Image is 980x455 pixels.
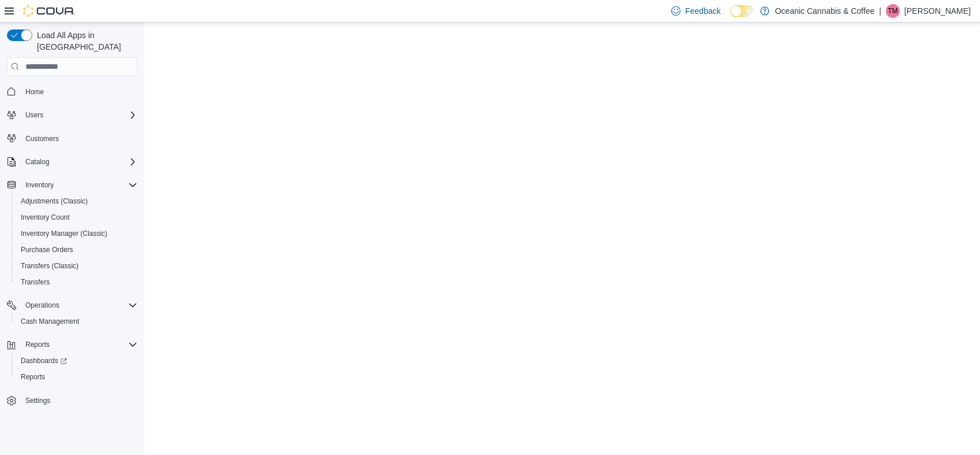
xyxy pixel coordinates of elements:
button: Purchase Orders [12,242,142,258]
span: Operations [21,298,137,312]
span: Catalog [25,157,49,167]
a: Dashboards [16,354,72,368]
span: Reports [21,338,137,352]
span: Cash Management [21,317,79,326]
button: Settings [2,392,142,409]
a: Inventory Count [16,210,74,224]
span: Home [25,87,44,97]
a: Transfers [16,275,54,289]
span: Operations [25,301,59,310]
a: Inventory Manager (Classic) [16,227,112,241]
button: Reports [12,369,142,385]
span: Dashboards [21,356,67,365]
span: Transfers (Classic) [21,261,78,271]
span: Users [21,108,137,122]
span: Catalog [21,155,137,169]
div: Tyler Mackey [886,4,900,18]
button: Users [21,108,48,122]
span: Load All Apps in [GEOGRAPHIC_DATA] [32,29,137,53]
span: Reports [21,372,45,382]
nav: Complex example [7,78,137,439]
span: Reports [25,340,50,349]
button: Cash Management [12,313,142,330]
span: Adjustments (Classic) [21,197,88,206]
a: Purchase Orders [16,243,78,257]
p: | [879,4,881,18]
span: Users [25,110,43,120]
button: Home [2,83,142,99]
span: Feedback [685,5,720,17]
button: Catalog [2,154,142,170]
span: Inventory Count [16,210,137,224]
input: Dark Mode [730,5,754,17]
p: Oceanic Cannabis & Coffee [775,4,875,18]
a: Customers [21,132,63,146]
button: Transfers (Classic) [12,258,142,274]
span: Inventory [21,178,137,192]
a: Dashboards [12,353,142,369]
button: Reports [21,338,54,352]
span: Reports [16,370,137,384]
span: Transfers [21,278,50,287]
a: Cash Management [16,315,84,328]
button: Operations [2,297,142,313]
button: Users [2,107,142,123]
span: Dashboards [16,354,137,368]
a: Transfers (Classic) [16,259,83,273]
button: Inventory [2,177,142,193]
span: Inventory Manager (Classic) [16,227,137,241]
button: Inventory Count [12,209,142,225]
span: Customers [25,134,59,143]
span: Home [21,84,137,98]
span: Dark Mode [730,17,731,18]
button: Inventory [21,178,58,192]
button: Catalog [21,155,54,169]
span: Inventory [25,180,54,190]
span: Cash Management [16,315,137,328]
button: Customers [2,130,142,147]
span: Inventory Manager (Classic) [21,229,107,238]
span: Customers [21,131,137,146]
a: Home [21,85,48,99]
button: Adjustments (Classic) [12,193,142,209]
span: Purchase Orders [16,243,137,257]
a: Reports [16,370,50,384]
button: Operations [21,298,64,312]
span: Transfers [16,275,137,289]
span: TM [888,4,897,18]
span: Settings [25,396,50,405]
span: Purchase Orders [21,245,73,254]
button: Inventory Manager (Classic) [12,225,142,242]
button: Transfers [12,274,142,290]
a: Settings [21,394,55,408]
span: Transfers (Classic) [16,259,137,273]
span: Inventory Count [21,213,70,222]
span: Settings [21,393,137,408]
a: Adjustments (Classic) [16,194,92,208]
button: Reports [2,336,142,353]
p: [PERSON_NAME] [904,4,971,18]
img: Cova [23,5,75,17]
span: Adjustments (Classic) [16,194,137,208]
